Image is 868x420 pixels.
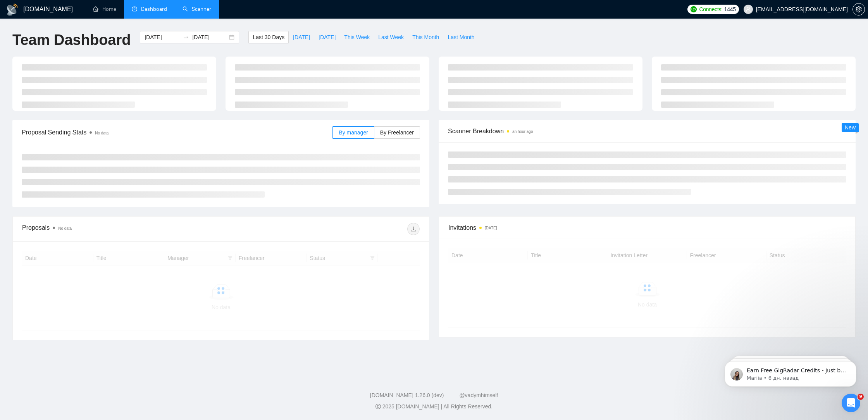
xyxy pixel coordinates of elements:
[746,7,751,12] span: user
[12,31,131,49] h1: Team Dashboard
[132,6,137,12] span: dashboard
[853,6,865,12] span: setting
[340,31,374,43] button: This Week
[852,3,865,15] button: setting
[344,33,370,41] span: This Week
[852,6,865,12] a: setting
[378,33,404,41] span: Last Week
[691,6,697,12] img: upwork-logo.png
[145,33,180,41] input: Start date
[845,124,856,131] span: New
[408,31,443,43] button: This Month
[248,31,289,43] button: Last 30 Days
[448,126,846,136] span: Scanner Breakdown
[192,33,227,41] input: End date
[289,31,314,43] button: [DATE]
[95,131,108,135] span: No data
[253,33,284,41] span: Last 30 Days
[183,34,189,40] span: swap-right
[141,6,167,12] span: Dashboard
[512,129,533,134] time: an hour ago
[699,5,722,14] span: Connects:
[448,223,846,232] span: Invitations
[183,6,211,12] a: searchScanner
[380,129,414,136] span: By Freelancer
[459,392,498,398] a: @vadymhimself
[374,31,408,43] button: Last Week
[319,33,336,41] span: [DATE]
[339,129,368,136] span: By manager
[293,33,310,41] span: [DATE]
[485,226,497,230] time: [DATE]
[6,3,19,16] img: logo
[443,31,479,43] button: Last Month
[93,6,116,12] a: homeHome
[448,33,474,41] span: Last Month
[858,394,864,400] span: 9
[22,127,332,137] span: Proposal Sending Stats
[713,345,868,399] iframe: Intercom notifications сообщение
[22,223,221,235] div: Proposals
[183,34,189,40] span: to
[724,5,736,14] span: 1445
[314,31,340,43] button: [DATE]
[370,392,444,398] a: [DOMAIN_NAME] 1.26.0 (dev)
[6,403,862,411] div: 2025 [DOMAIN_NAME] | All Rights Reserved.
[412,33,439,41] span: This Month
[375,404,381,409] span: copyright
[58,226,72,231] span: No data
[842,394,860,412] iframe: Intercom live chat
